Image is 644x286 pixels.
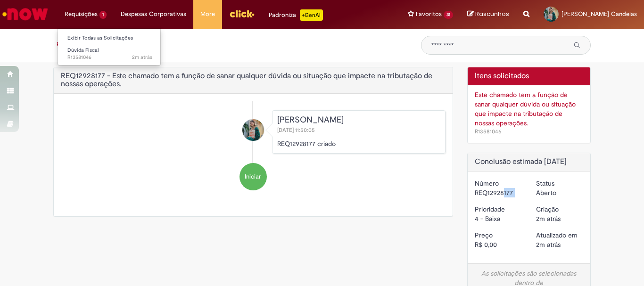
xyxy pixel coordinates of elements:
[200,9,215,19] span: More
[536,240,583,249] div: 30/09/2025 11:50:06
[67,47,99,54] span: Dúvida Fiscal
[1,5,50,24] img: ServiceNow
[536,240,561,249] span: 2m atrás
[475,214,522,223] div: 4 - Baixa
[475,158,584,166] h2: Conclusão estimada [DATE]
[475,179,499,188] label: Número
[229,7,255,21] img: click_logo_yellow_360x200.png
[277,139,440,148] p: REQ12928177 criado
[99,11,107,19] span: 1
[416,9,442,19] span: Favoritos
[536,214,583,223] div: 30/09/2025 11:50:05
[58,45,162,63] a: Aberto R13581046 : Dúvida Fiscal
[475,72,584,81] h2: Itens solicitados
[561,10,637,18] span: [PERSON_NAME] Candeias
[467,10,509,19] a: Rascunhos
[475,128,502,135] span: R13581046
[475,128,502,135] span: Número
[121,9,186,19] span: Despesas Corporativas
[67,54,152,61] span: R13581046
[58,28,161,65] ul: Requisições
[53,36,407,53] ul: Trilhas de página
[132,54,152,61] time: 30/09/2025 11:50:06
[536,188,583,197] div: Aberto
[57,41,89,48] a: Página inicial
[58,33,162,43] a: Exibir Todas as Solicitações
[536,214,561,223] time: 30/09/2025 11:50:05
[475,230,493,240] label: Preço
[536,214,561,223] span: 2m atrás
[475,90,584,136] a: Este chamado tem a função de sanar qualquer dúvida ou situação que impacte na tributação de nossa...
[475,204,505,214] label: Prioridade
[269,9,323,21] div: Padroniza
[536,204,559,214] label: Criação
[536,230,578,240] label: Atualizado em
[300,9,323,21] p: +GenAi
[132,54,152,61] span: 2m atrás
[475,188,522,197] div: REQ12928177
[277,126,317,134] span: [DATE] 11:50:05
[536,179,554,188] label: Status
[245,172,261,181] span: Iniciar
[65,9,98,19] span: Requisições
[61,101,446,200] ul: Histórico de tíquete
[475,90,584,128] div: Este chamado tem a função de sanar qualquer dúvida ou situação que impacte na tributação de nossa...
[475,240,522,249] div: R$ 0,00
[475,9,509,18] span: Rascunhos
[242,119,264,141] div: Amanda Caroline da Costa Candeias
[444,11,453,19] span: 31
[277,115,440,125] div: [PERSON_NAME]
[61,72,446,89] h2: REQ12928177 - Este chamado tem a função de sanar qualquer dúvida ou situação que impacte na tribu...
[61,110,446,154] li: Amanda Caroline da Costa Candeias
